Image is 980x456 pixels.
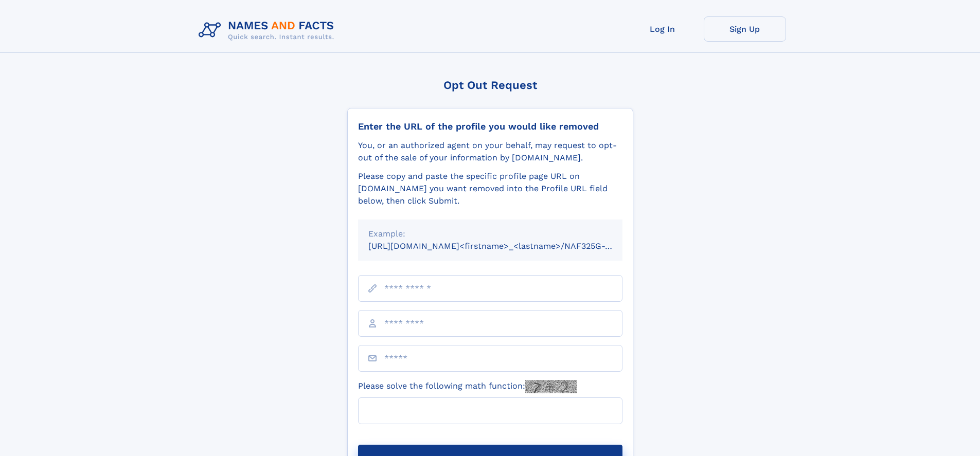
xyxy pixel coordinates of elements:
[704,16,786,42] a: Sign Up
[358,139,622,164] div: You, or an authorized agent on your behalf, may request to opt-out of the sale of your informatio...
[368,241,642,251] small: [URL][DOMAIN_NAME]<firstname>_<lastname>/NAF325G-xxxxxxxx
[194,16,343,44] img: Logo Names and Facts
[358,380,577,393] label: Please solve the following math function:
[358,121,622,132] div: Enter the URL of the profile you would like removed
[368,228,612,240] div: Example:
[621,16,704,42] a: Log In
[358,170,622,207] div: Please copy and paste the specific profile page URL on [DOMAIN_NAME] you want removed into the Pr...
[347,79,633,92] div: Opt Out Request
